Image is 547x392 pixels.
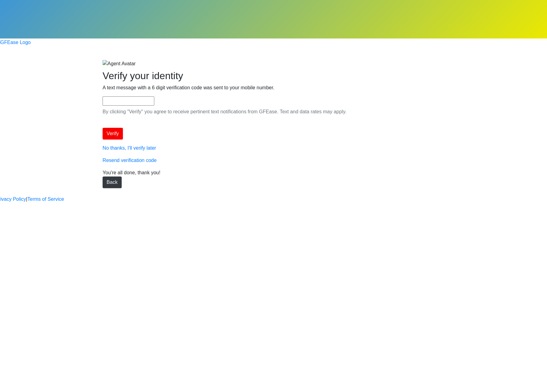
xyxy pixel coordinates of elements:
a: | [26,196,27,203]
button: Verify [103,128,123,139]
p: A text message with a 6 digit verification code was sent to your mobile number. [103,84,444,91]
button: Back [103,176,122,188]
a: Resend verification code [103,158,156,163]
img: Agent Avatar [103,60,136,67]
h2: Verify your identity [103,70,444,82]
a: Terms of Service [27,196,64,203]
p: By clicking "Verify" you agree to receive pertinent text notifications from GFEase. Text and data... [103,108,444,115]
div: You're all done, thank you! [103,169,444,176]
a: No thanks, I'll verify later [103,145,156,151]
